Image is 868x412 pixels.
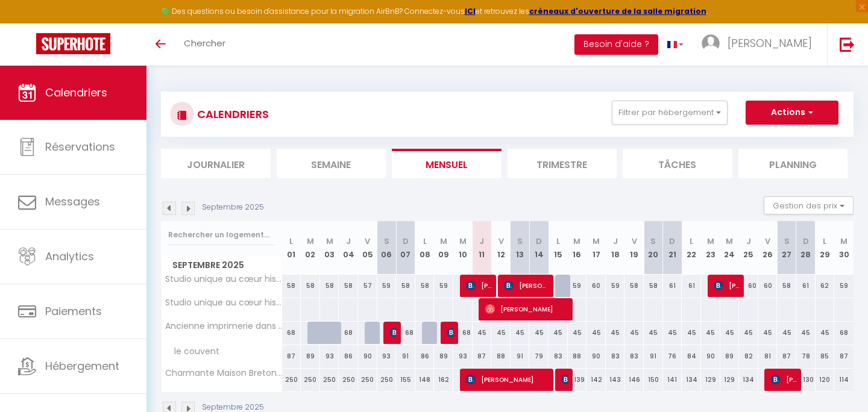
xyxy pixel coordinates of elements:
div: 87 [777,345,796,367]
div: 146 [624,369,644,391]
span: Chercher [184,37,225,49]
th: 04 [339,221,358,275]
div: 134 [739,369,758,391]
div: 82 [739,345,758,367]
th: 24 [720,221,740,275]
div: 45 [511,322,530,344]
div: 250 [358,369,377,391]
abbr: L [556,236,560,247]
div: 141 [663,369,682,391]
div: 45 [491,322,511,344]
div: 58 [396,275,415,297]
div: 61 [796,275,816,297]
abbr: V [765,236,770,247]
h3: CALENDRIERS [194,101,269,128]
li: Journalier [161,149,271,178]
div: 130 [796,369,816,391]
abbr: V [498,236,504,247]
abbr: L [690,236,693,247]
div: 87 [834,345,854,367]
div: 88 [491,345,511,367]
div: 87 [282,345,301,367]
div: 134 [682,369,701,391]
div: 68 [339,322,358,344]
span: Messages [45,194,100,209]
abbr: M [440,236,447,247]
span: Calendriers [45,85,107,100]
span: [PERSON_NAME] [466,274,492,297]
div: 93 [377,345,397,367]
th: 03 [320,221,339,275]
th: 29 [816,221,835,275]
span: [PERSON_NAME] [485,298,569,320]
div: 68 [834,322,854,344]
abbr: L [289,236,293,247]
div: 59 [377,275,397,297]
div: 83 [549,345,568,367]
div: 59 [834,275,854,297]
span: [PERSON_NAME] [561,368,568,391]
span: Paiements [45,304,102,319]
div: 78 [796,345,816,367]
th: 14 [529,221,549,275]
div: 58 [415,275,435,297]
div: 143 [606,369,625,391]
div: 59 [568,275,587,297]
abbr: M [726,236,733,247]
div: 60 [587,275,606,297]
div: 61 [663,275,682,297]
div: 250 [320,369,339,391]
th: 06 [377,221,397,275]
th: 11 [473,221,492,275]
div: 142 [587,369,606,391]
div: 45 [758,322,778,344]
a: créneaux d'ouverture de la salle migration [529,6,706,16]
span: Hébergement [45,358,119,373]
span: [PERSON_NAME] [771,368,797,391]
li: Trimestre [508,149,617,178]
div: 62 [816,275,835,297]
div: 86 [415,345,435,367]
div: 58 [624,275,644,297]
abbr: D [536,236,542,247]
iframe: Chat [817,358,859,403]
th: 23 [701,221,720,275]
abbr: J [346,236,351,247]
div: 150 [644,369,663,391]
div: 45 [777,322,796,344]
div: 68 [282,322,301,344]
li: Tâches [623,149,732,178]
div: 45 [816,322,835,344]
div: 58 [320,275,339,297]
li: Mensuel [392,149,502,178]
div: 85 [816,345,835,367]
abbr: S [517,236,523,247]
abbr: J [613,236,618,247]
th: 28 [796,221,816,275]
div: 45 [682,322,701,344]
span: Septembre 2025 [162,257,281,274]
th: 01 [282,221,301,275]
div: 84 [682,345,701,367]
div: 61 [682,275,701,297]
abbr: V [365,236,370,247]
abbr: M [573,236,580,247]
div: 58 [301,275,320,297]
div: 76 [663,345,682,367]
th: 05 [358,221,377,275]
img: logout [840,37,855,52]
abbr: M [459,236,467,247]
div: 60 [758,275,778,297]
abbr: D [403,236,409,247]
div: 60 [739,275,758,297]
div: 91 [644,345,663,367]
div: 58 [644,275,663,297]
div: 250 [339,369,358,391]
th: 25 [739,221,758,275]
div: 45 [606,322,625,344]
div: 58 [777,275,796,297]
th: 13 [511,221,530,275]
div: 89 [434,345,453,367]
div: 81 [758,345,778,367]
div: 45 [624,322,644,344]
